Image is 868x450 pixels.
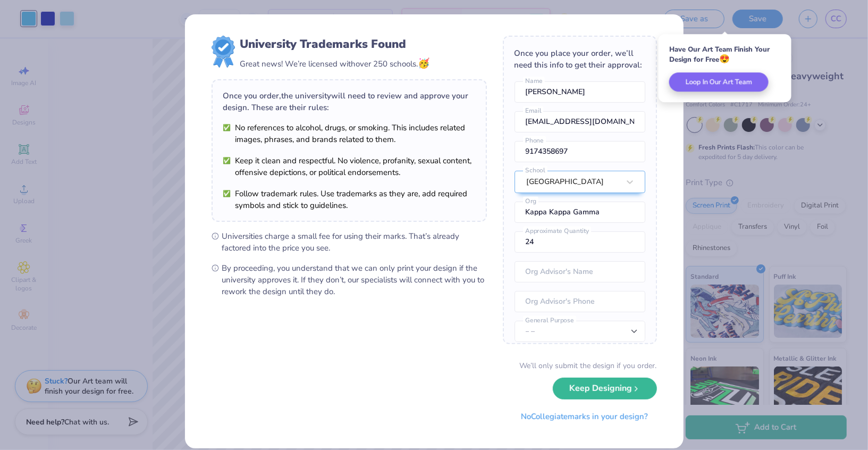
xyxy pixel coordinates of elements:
[223,122,475,145] li: No references to alcohol, drugs, or smoking. This includes related images, phrases, and brands re...
[515,291,645,312] input: Org Advisor's Phone
[515,231,645,253] input: Approximate Quantity
[223,90,475,113] div: Once you order, the university will need to review and approve your design. These are their rules:
[515,111,645,132] input: Email
[515,81,645,103] input: Name
[223,155,475,178] li: Keep it clean and respectful. No violence, profanity, sexual content, offensive depictions, or po...
[669,45,781,64] div: Have Our Art Team Finish Your Design for Free
[222,230,487,254] span: Universities charge a small fee for using their marks. That’s already factored into the price you...
[515,261,645,282] input: Org Advisor's Name
[719,53,730,65] span: 😍
[515,141,645,162] input: Phone
[240,36,430,53] div: University Trademarks Found
[553,378,657,399] button: Keep Designing
[512,406,657,428] button: NoCollegiatemarks in your design?
[515,202,645,223] input: Org
[222,262,487,297] span: By proceeding, you understand that we can only print your design if the university approves it. I...
[418,57,430,70] span: 🥳
[515,47,645,71] div: Once you place your order, we’ll need this info to get their approval:
[669,72,769,91] button: Loop In Our Art Team
[212,36,235,68] img: license-marks-badge.png
[240,56,430,71] div: Great news! We’re licensed with over 250 schools.
[223,188,475,211] li: Follow trademark rules. Use trademarks as they are, add required symbols and stick to guidelines.
[520,360,657,371] div: We’ll only submit the design if you order.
